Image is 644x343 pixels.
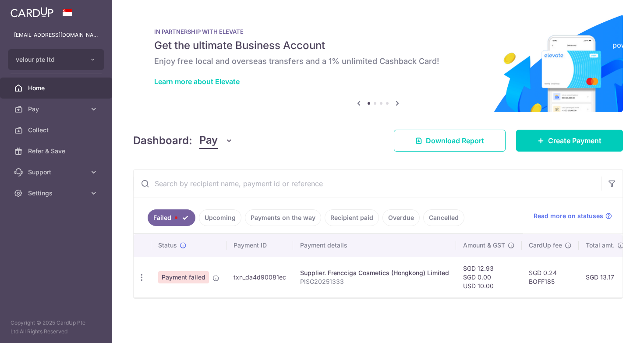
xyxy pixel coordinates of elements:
[423,209,464,226] a: Cancelled
[8,49,104,70] button: velour pte ltd
[28,147,86,156] span: Refer & Save
[293,234,456,257] th: Payment details
[199,132,233,149] button: Pay
[522,257,579,297] td: SGD 0.24 BOFF185
[463,241,505,250] span: Amount & GST
[300,277,449,286] p: PISG20251333
[456,257,522,297] td: SGD 12.93 SGD 0.00 USD 10.00
[28,84,86,92] span: Home
[245,209,321,226] a: Payments on the way
[158,241,177,250] span: Status
[133,133,192,149] h4: Dashboard:
[154,28,602,35] p: IN PARTNERSHIP WITH ELEVATE
[148,209,195,226] a: Failed
[534,212,612,220] a: Read more on statuses
[11,7,53,18] img: CardUp
[154,56,602,67] h6: Enjoy free local and overseas transfers and a 1% unlimited Cashback Card!
[226,257,293,297] td: txn_da4d90081ec
[28,105,86,113] span: Pay
[134,170,602,198] input: Search by recipient name, payment id or reference
[28,189,86,198] span: Settings
[199,132,218,149] span: Pay
[14,31,98,39] p: [EMAIL_ADDRESS][DOMAIN_NAME]
[154,77,240,86] a: Learn more about Elevate
[382,209,420,226] a: Overdue
[529,241,562,250] span: CardUp fee
[158,271,209,283] span: Payment failed
[579,257,631,297] td: SGD 13.17
[394,130,506,152] a: Download Report
[28,168,86,177] span: Support
[28,126,86,134] span: Collect
[133,14,623,112] img: Renovation banner
[548,135,602,146] span: Create Payment
[154,39,602,53] h5: Get the ultimate Business Account
[300,269,449,277] div: Supplier. Frencciga Cosmetics (Hongkong) Limited
[325,209,379,226] a: Recipient paid
[426,135,484,146] span: Download Report
[516,130,623,152] a: Create Payment
[586,241,615,250] span: Total amt.
[226,234,293,257] th: Payment ID
[16,55,81,64] span: velour pte ltd
[199,209,241,226] a: Upcoming
[534,212,603,220] span: Read more on statuses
